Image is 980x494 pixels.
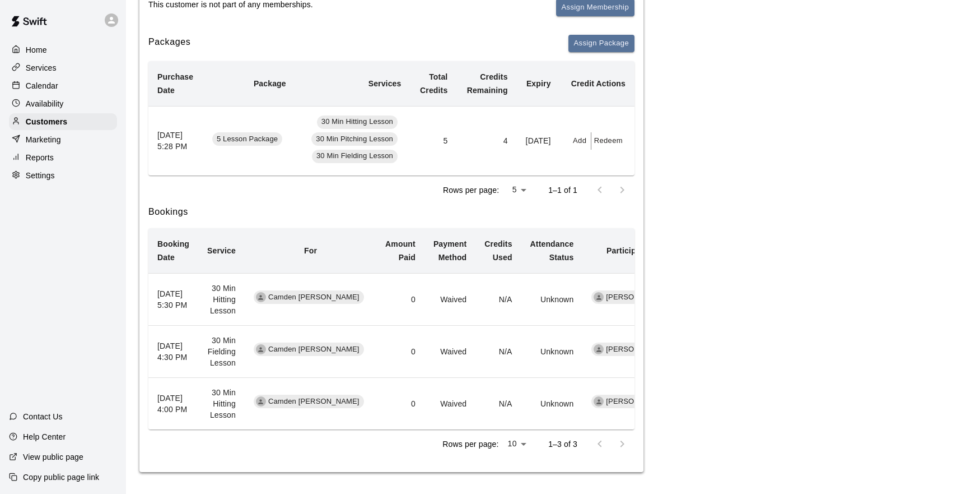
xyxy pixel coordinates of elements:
[23,472,99,483] p: Copy public page link
[594,396,604,407] div: Elissa Wisniewski
[9,95,117,112] a: Availability
[157,72,193,95] b: Purchase Date
[26,80,58,91] p: Calendar
[591,395,671,408] div: [PERSON_NAME]
[475,377,521,430] td: N/A
[433,239,466,262] b: Payment Method
[420,72,447,95] b: Total Credits
[376,325,424,377] td: 0
[568,35,634,52] button: Assign Package
[148,325,198,377] th: [DATE] 4:30 PM
[264,396,364,407] span: Camden [PERSON_NAME]
[467,72,508,95] b: Credits Remaining
[198,325,245,377] td: 30 Min Fielding Lesson
[591,290,671,304] div: [PERSON_NAME]
[548,184,577,196] p: 1–1 of 1
[148,61,634,176] table: simple table
[148,106,203,176] th: [DATE] 5:28 PM
[424,377,475,430] td: Waived
[26,62,57,73] p: Services
[317,117,398,127] span: 30 Min Hitting Lesson
[148,273,198,325] th: [DATE] 5:30 PM
[198,377,245,430] td: 30 Min Hitting Lesson
[157,239,189,262] b: Booking Date
[23,431,66,442] p: Help Center
[410,106,456,176] td: 5
[198,273,245,325] td: 30 Min Hitting Lesson
[530,239,574,262] b: Attendance Status
[26,98,64,109] p: Availability
[9,59,117,76] a: Services
[424,273,475,325] td: Waived
[456,106,516,176] td: 4
[569,132,591,150] button: Add
[591,132,626,150] button: Redeem
[256,292,266,302] div: Camden Losser
[9,77,117,94] a: Calendar
[376,377,424,430] td: 0
[312,151,398,161] span: 30 Min Fielding Lesson
[256,396,266,407] div: Camden Losser
[26,44,47,56] p: Home
[591,343,671,356] div: [PERSON_NAME]
[503,436,530,452] div: 10
[254,79,286,88] b: Package
[9,41,117,58] a: Home
[264,344,364,355] span: Camden [PERSON_NAME]
[148,205,634,219] h6: Bookings
[304,246,317,255] b: For
[23,451,83,463] p: View public page
[443,184,499,196] p: Rows per page:
[526,79,551,88] b: Expiry
[256,344,266,354] div: Camden Losser
[484,239,512,262] b: Credits Used
[368,79,402,88] b: Services
[571,79,626,88] b: Credit Actions
[606,246,675,255] b: Participating Staff
[26,116,67,127] p: Customers
[212,136,286,145] a: 5 Lesson Package
[148,35,190,52] h6: Packages
[424,325,475,377] td: Waived
[264,292,364,303] span: Camden [PERSON_NAME]
[503,182,530,198] div: 5
[475,273,521,325] td: N/A
[9,167,117,184] a: Settings
[601,344,671,355] span: [PERSON_NAME]
[9,113,117,130] a: Customers
[9,149,117,166] a: Reports
[548,438,577,450] p: 1–3 of 3
[521,377,583,430] td: Unknown
[601,396,671,407] span: [PERSON_NAME]
[23,411,63,422] p: Contact Us
[521,273,583,325] td: Unknown
[26,152,54,163] p: Reports
[601,292,671,303] span: [PERSON_NAME]
[475,325,521,377] td: N/A
[311,134,398,145] span: 30 Min Pitching Lesson
[26,134,61,145] p: Marketing
[212,134,282,145] span: 5 Lesson Package
[148,377,198,430] th: [DATE] 4:00 PM
[517,106,560,176] td: [DATE]
[9,131,117,148] a: Marketing
[594,292,604,302] div: Elissa Wisniewski
[442,438,498,450] p: Rows per page:
[376,273,424,325] td: 0
[594,344,604,354] div: Elissa Wisniewski
[207,246,236,255] b: Service
[26,170,55,181] p: Settings
[521,325,583,377] td: Unknown
[148,228,684,430] table: simple table
[385,239,416,262] b: Amount Paid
